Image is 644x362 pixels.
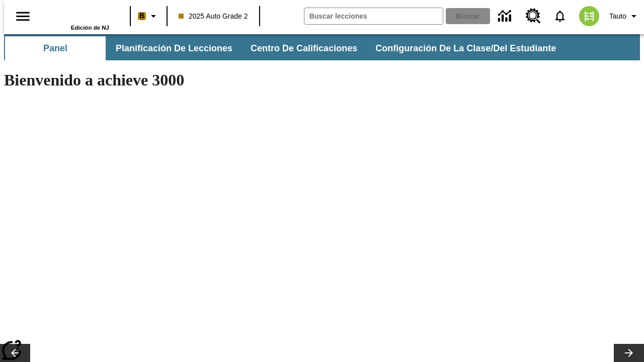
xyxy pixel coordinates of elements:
a: Centro de recursos, Se abrirá en una pestaña nueva. [520,3,547,30]
span: Planificación de lecciones [116,43,232,54]
input: Buscar campo [304,8,443,24]
button: Escoja un nuevo avatar [573,3,605,29]
span: Centro de calificaciones [251,43,357,54]
a: Notificaciones [547,3,573,29]
div: Subbarra de navegación [4,36,565,60]
div: Subbarra de navegación [4,34,640,60]
button: Configuración de la clase/del estudiante [367,36,564,60]
button: Carrusel de lecciones, seguir [614,344,644,362]
button: Abrir el menú lateral [8,2,38,31]
button: Centro de calificaciones [243,36,365,60]
button: Planificación de lecciones [108,36,240,60]
span: Edición de NJ [71,25,109,31]
span: Configuración de la clase/del estudiante [375,43,556,54]
img: avatar image [579,6,599,26]
button: Perfil/Configuración [605,7,644,25]
span: Tauto [609,11,626,22]
span: B [139,10,144,22]
button: Boost El color de la clase es anaranjado claro. Cambiar el color de la clase. [134,7,164,25]
a: Centro de información [492,3,520,30]
div: Portada [44,4,109,31]
a: Portada [44,5,109,25]
h1: Bienvenido a achieve 3000 [4,71,439,89]
span: 2025 Auto Grade 2 [179,11,248,22]
button: Panel [5,36,106,60]
span: Panel [43,43,67,54]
